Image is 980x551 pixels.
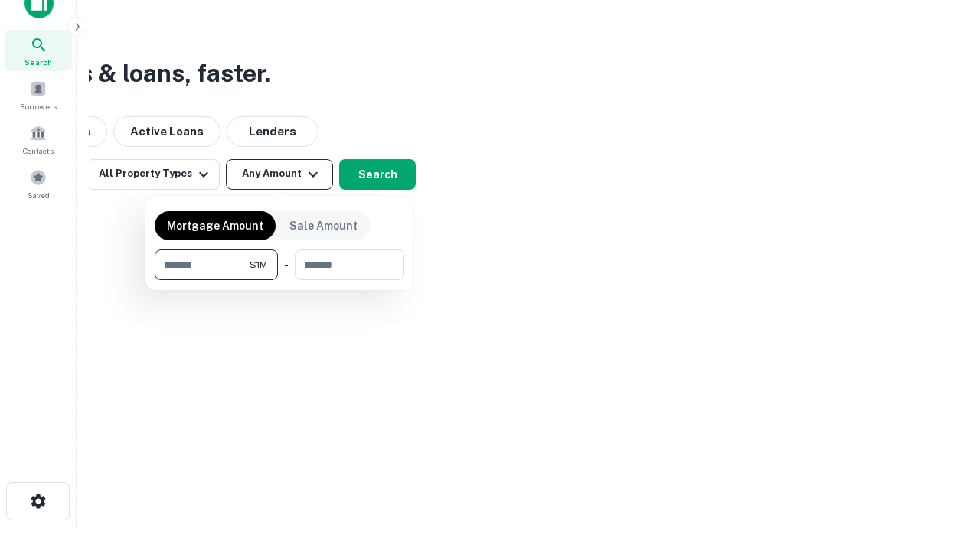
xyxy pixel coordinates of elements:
[903,429,980,502] iframe: Chat Widget
[167,217,263,234] p: Mortgage Amount
[250,258,267,272] span: $1M
[289,217,358,234] p: Sale Amount
[284,249,289,280] div: -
